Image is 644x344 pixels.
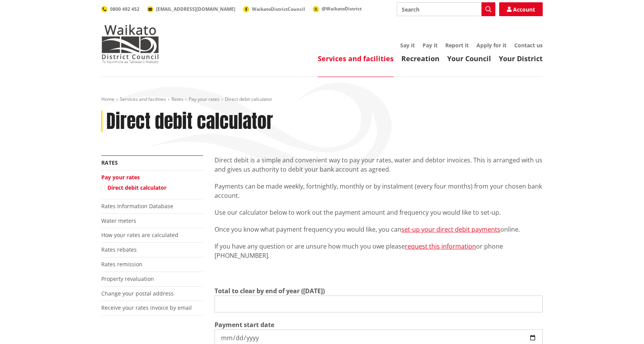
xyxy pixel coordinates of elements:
[397,2,495,16] input: Search input
[225,96,272,102] span: Direct debit calculator
[215,208,543,217] p: Use our calculator below to work out the payment amount and frequency you would like to set-up.
[101,202,173,210] a: Rates Information Database
[401,225,500,234] a: set-up your direct debit payments
[445,42,469,49] a: Report it
[101,96,114,102] a: Home
[215,320,274,329] label: Payment start date
[101,174,140,181] a: Pay your rates
[101,275,154,282] a: Property revaluation
[423,42,438,49] a: Pay it
[215,155,543,174] p: Direct debit is a simple and convenient way to pay your rates, water and debtor invoices. This is...
[101,290,174,297] a: Change your postal address
[514,42,543,49] a: Contact us
[401,54,439,63] a: Recreation
[106,110,273,133] h1: Direct debit calculator
[400,42,415,49] a: Say it
[322,5,362,12] span: @WaikatoDistrict
[101,261,143,268] a: Rates remission
[147,6,235,12] a: [EMAIL_ADDRESS][DOMAIN_NAME]
[447,54,491,63] a: Your Council
[215,286,325,296] label: Total to clear by end of year ([DATE])
[215,182,543,200] p: Payments can be made weekly, fortnightly, monthly or by instalment (every four months) from your ...
[156,6,235,12] span: [EMAIL_ADDRESS][DOMAIN_NAME]
[101,25,159,63] img: Waikato District Council - Te Kaunihera aa Takiwaa o Waikato
[215,242,543,260] p: If you have any question or are unsure how much you owe please or phone [PHONE_NUMBER].
[499,54,543,63] a: Your District
[405,242,476,250] a: request this information
[243,6,305,12] a: WaikatoDistrictCouncil
[476,42,506,49] a: Apply for it
[101,6,139,12] a: 0800 492 452
[215,225,543,234] p: Once you know what payment frequency you would like, you can online.
[101,217,136,224] a: Water meters
[110,6,139,12] span: 0800 492 452
[499,2,543,16] a: Account
[252,6,305,12] span: WaikatoDistrictCouncil
[101,231,178,239] a: How your rates are calculated
[101,304,192,311] a: Receive your rates invoice by email
[313,5,362,12] a: @WaikatoDistrict
[101,96,543,103] nav: breadcrumb
[101,246,137,253] a: Rates rebates
[120,96,166,102] a: Services and facilities
[318,54,394,63] a: Services and facilities
[189,96,220,102] a: Pay your rates
[171,96,183,102] a: Rates
[101,159,118,166] a: Rates
[107,184,166,191] a: Direct debit calculator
